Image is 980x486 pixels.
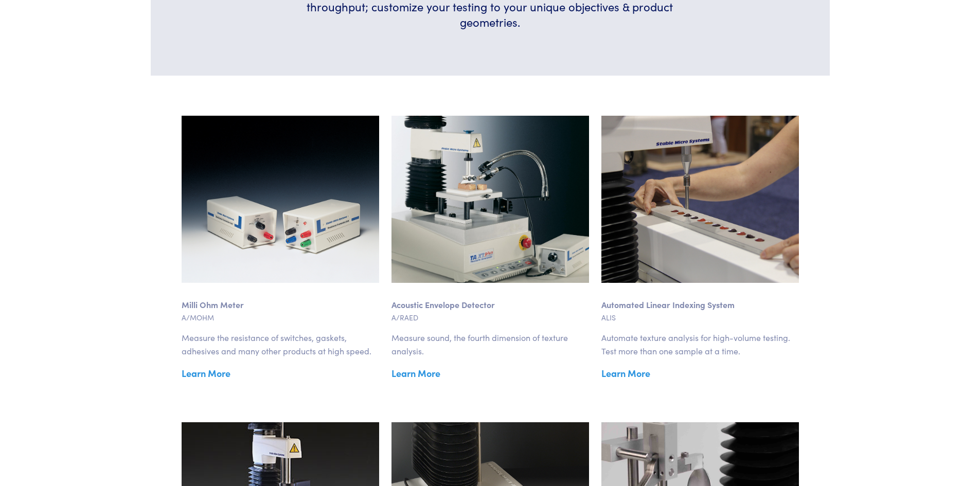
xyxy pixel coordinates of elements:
p: Measure the resistance of switches, gaskets, adhesives and many other products at high speed. [182,331,379,357]
p: Acoustic Envelope Detector [391,283,589,312]
a: Learn More [391,366,589,381]
p: Automated Linear Indexing System [601,283,799,312]
a: Learn More [601,366,799,381]
p: Measure sound, the fourth dimension of texture analysis. [391,331,589,357]
p: ALIS [601,312,799,323]
img: hardware-resistance-converter-unit.jpg [182,116,379,283]
img: hardware-alis-ift-2016.jpg [601,116,799,283]
p: A/MOHM [182,312,379,323]
p: A/RAED [391,312,589,323]
a: Learn More [182,366,379,381]
p: Automate texture analysis for high-volume testing. Test more than one sample at a time. [601,331,799,357]
p: Milli Ohm Meter [182,283,379,312]
img: hardware-acoustic-envelope-detector.jpg [391,116,589,283]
